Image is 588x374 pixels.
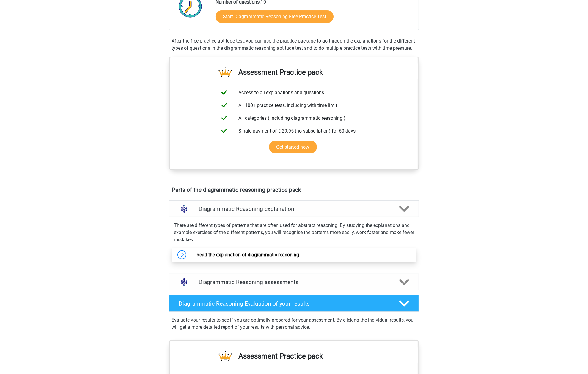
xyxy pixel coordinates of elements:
a: Diagrammatic Reasoning Evaluation of your results [167,295,421,312]
p: There are different types of patterns that are often used for abstract reasoning. By studying the... [174,222,414,243]
img: diagrammatic reasoning assessments [177,275,192,290]
a: Read the explanation of diagrammatic reasoning [196,252,299,258]
a: assessments Diagrammatic Reasoning assessments [167,274,421,290]
div: After the free practice aptitude test, you can use the practice package to go through the explana... [169,38,419,52]
h4: Diagrammatic Reasoning explanation [199,205,389,212]
p: Evaluate your results to see if you are optimally prepared for your assessment. By clicking the i... [172,317,416,331]
img: diagrammatic reasoning explanations [177,201,192,216]
a: Start Diagrammatic Reasoning Free Practice Test [216,10,334,23]
h4: Diagrammatic Reasoning assessments [199,279,389,286]
a: Get started now [269,141,317,153]
h4: Diagrammatic Reasoning Evaluation of your results [179,300,389,307]
h4: Parts of the diagrammatic reasoning practice pack [172,186,416,193]
a: explanations Diagrammatic Reasoning explanation [167,200,421,217]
